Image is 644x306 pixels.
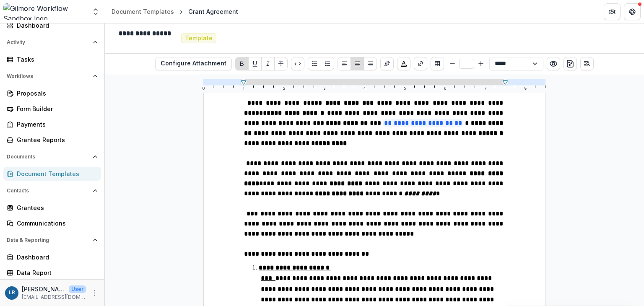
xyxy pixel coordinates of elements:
button: More [89,288,99,298]
div: Communications [17,219,94,228]
div: Tasks [17,55,94,64]
button: Open entity switcher [90,3,101,20]
a: Dashboard [3,18,101,32]
button: Open Workflows [3,70,101,83]
button: Get Help [624,3,641,20]
span: Data & Reporting [7,237,89,243]
button: Preview preview-doc.pdf [547,57,560,70]
div: Grantee Reports [17,135,94,144]
p: [PERSON_NAME] [22,285,65,293]
div: Dashboard [17,21,94,30]
button: Strike [274,57,288,70]
div: Document Templates [17,169,94,178]
p: [EMAIL_ADDRESS][DOMAIN_NAME] [22,293,86,301]
div: Form Builder [17,104,94,113]
a: Tasks [3,52,101,66]
button: Bigger [476,59,486,69]
p: User [69,285,86,293]
a: Grantee Reports [3,133,101,147]
div: Data Report [17,268,94,277]
button: Partners [604,3,621,20]
a: Dashboard [3,250,101,264]
span: Contacts [7,188,89,194]
button: Bullet List [308,57,321,70]
div: Grant Agreement [188,7,238,16]
div: Proposals [17,89,94,98]
button: Open Activity [3,36,101,49]
nav: breadcrumb [108,5,241,18]
div: Document Templates [112,7,174,16]
div: Grantees [17,203,94,212]
button: Open Documents [3,150,101,163]
button: Create link [414,57,427,70]
span: Documents [7,154,89,160]
button: Ordered List [321,57,334,70]
button: Italicize [261,57,275,70]
div: Lindsay Rodriguez [9,290,15,296]
button: Align Left [338,57,351,70]
button: Align Right [364,57,377,70]
a: Document Templates [108,5,177,18]
button: Underline [248,57,262,70]
button: Open Contacts [3,184,101,197]
button: Configure Attachment [155,57,232,70]
a: Communications [3,216,101,230]
a: Proposals [3,86,101,100]
span: Activity [7,39,89,45]
a: Payments [3,117,101,131]
button: Insert Table [431,57,444,70]
button: Align Center [351,57,364,70]
img: Gilmore Workflow Sandbox logo [3,3,86,20]
div: Dashboard [17,253,94,262]
button: Bold [235,57,249,70]
span: Workflows [7,73,89,79]
button: download-word [563,57,577,70]
a: Document Templates [3,167,101,181]
button: Insert Signature [380,57,394,70]
a: Form Builder [3,102,101,116]
a: Data Report [3,266,101,280]
button: Choose font color [397,57,410,70]
div: Payments [17,120,94,129]
a: Grantees [3,201,101,215]
button: Open Data & Reporting [3,233,101,247]
button: Smaller [447,59,457,69]
button: Code [291,57,304,70]
button: Open Editor Sidebar [580,57,594,70]
span: Template [185,35,213,42]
